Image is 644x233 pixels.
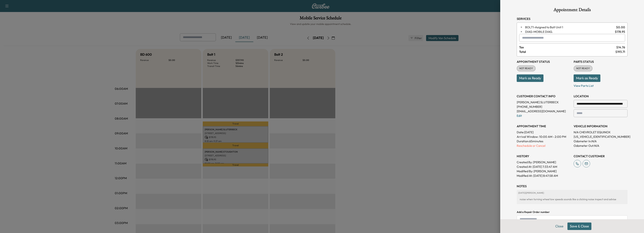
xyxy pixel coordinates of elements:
h3: Parts Status [574,59,628,64]
div: noise when turning wheel low speeds sounds like a clicking noise inspect and advise [518,196,626,203]
h3: CONTACT CUSTOMER [574,154,628,158]
h3: CUSTOMER CONTACT INFO [517,94,571,98]
p: [US_VEHICLE_IDENTIFICATION_NUMBER] [574,134,628,139]
button: Mark as Ready [517,74,543,82]
span: $ 193.71 [615,49,625,54]
span: Total [519,49,615,54]
span: Asigned to Bolt Unit 1 [525,25,615,29]
p: Modified By : [PERSON_NAME] [517,169,571,173]
h3: APPOINTMENT TIME [517,124,571,128]
h4: Add a Repair Order number [517,210,628,214]
h1: Appointment Details [517,7,628,13]
span: $ 14.76 [616,45,625,49]
p: [EMAIL_ADDRESS][DOMAIN_NAME] [517,109,571,113]
p: Created By : [PERSON_NAME] [517,160,571,164]
span: $ 0.00 [616,25,625,29]
p: Arrival Window: [517,134,571,139]
p: [DATE] | [PERSON_NAME] [518,191,626,194]
h3: LOCATION [574,94,628,98]
span: Tax [519,45,616,49]
h3: Services [517,16,628,21]
p: View Parts List [574,82,628,88]
p: Created At : [DATE] 7:33:47 AM [517,164,571,169]
h3: Appointment Status [517,59,571,64]
p: N/A CHEVROLET EQUINOX [574,130,628,134]
p: Modified At : [DATE] 8:47:58 AM [517,173,571,178]
h3: NOTES [517,184,628,188]
span: MOBILE DIAG. [525,29,613,34]
span: $ 178.95 [615,29,625,34]
span: 10:00 AM - 2:00 PM [539,134,566,139]
button: Save & Close [567,223,591,230]
p: Reschedule or Cancel [517,143,571,148]
p: Odometer Out: N/A [574,143,628,148]
span: NOT READY [517,67,535,70]
h3: VEHICLE INFORMATION [574,124,628,128]
p: Date: [DATE] [517,130,571,134]
button: Mark as Ready [574,74,600,82]
p: Duration: 65 minutes [517,139,571,143]
a: Edit [517,114,522,118]
span: NOT READY [574,67,592,70]
h3: History [517,154,571,158]
p: Odometer In: N/A [574,139,628,143]
p: [PHONE_NUMBER] [517,104,571,109]
button: Close [553,223,566,230]
p: [PERSON_NAME] SLUTERBECK [517,100,571,104]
